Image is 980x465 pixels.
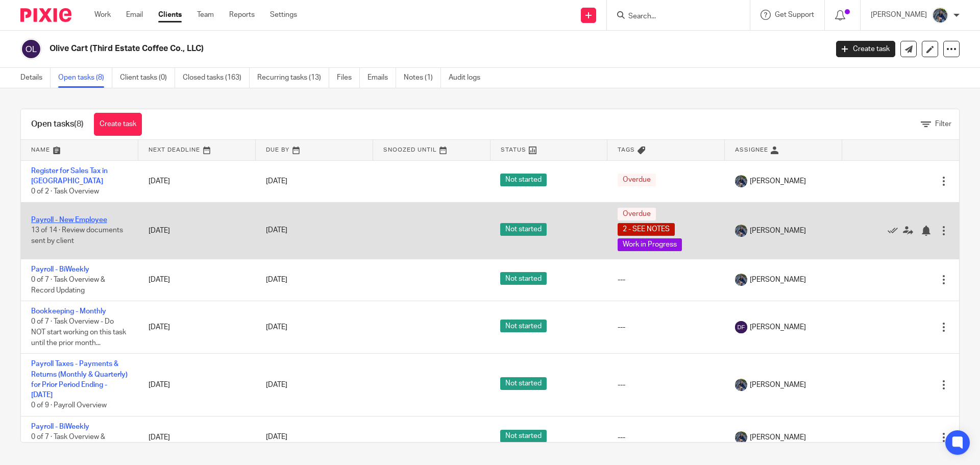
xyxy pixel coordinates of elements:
[126,10,143,20] a: Email
[501,147,526,153] span: Status
[404,68,441,88] a: Notes (1)
[138,202,256,259] td: [DATE]
[31,119,84,130] h1: Open tasks
[935,120,951,128] span: Filter
[266,324,287,331] span: [DATE]
[500,272,547,285] span: Not started
[449,68,488,88] a: Audit logs
[94,10,111,20] a: Work
[138,160,256,202] td: [DATE]
[138,259,256,301] td: [DATE]
[138,354,256,417] td: [DATE]
[750,322,806,332] span: [PERSON_NAME]
[266,434,287,441] span: [DATE]
[618,380,715,390] div: ---
[618,147,635,153] span: Tags
[229,10,255,20] a: Reports
[618,208,656,221] span: Overdue
[266,227,287,234] span: [DATE]
[31,276,105,294] span: 0 of 7 · Task Overview & Record Updating
[20,68,51,88] a: Details
[750,275,806,285] span: [PERSON_NAME]
[618,432,715,443] div: ---
[266,276,287,283] span: [DATE]
[836,41,895,57] a: Create task
[618,238,682,251] span: Work in Progress
[31,188,99,195] span: 0 of 2 · Task Overview
[31,423,89,430] a: Payroll - BiWeekly
[31,227,123,245] span: 13 of 14 · Review documents sent by client
[158,10,182,20] a: Clients
[367,68,396,88] a: Emails
[50,43,667,54] h2: Olive Cart (Third Estate Coffee Co., LLC)
[735,274,747,286] img: 20210918_184149%20(2).jpg
[197,10,214,20] a: Team
[266,178,287,185] span: [DATE]
[183,68,250,88] a: Closed tasks (163)
[750,432,806,443] span: [PERSON_NAME]
[775,11,814,18] span: Get Support
[500,223,547,236] span: Not started
[31,360,128,399] a: Payroll Taxes - Payments & Returns (Monthly & Quarterly) for Prior Period Ending - [DATE]
[31,434,105,452] span: 0 of 7 · Task Overview & Record Updating
[735,225,747,237] img: 20210918_184149%20(2).jpg
[31,216,107,224] a: Payroll - New Employee
[627,12,719,21] input: Search
[138,417,256,458] td: [DATE]
[257,68,329,88] a: Recurring tasks (13)
[383,147,437,153] span: Snoozed Until
[735,175,747,187] img: 20210918_184149%20(2).jpg
[31,308,106,315] a: Bookkeeping - Monthly
[138,301,256,354] td: [DATE]
[750,226,806,236] span: [PERSON_NAME]
[20,8,71,22] img: Pixie
[31,167,108,185] a: Register for Sales Tax in [GEOGRAPHIC_DATA]
[20,38,42,60] img: svg%3E
[871,10,927,20] p: [PERSON_NAME]
[735,379,747,391] img: 20210918_184149%20(2).jpg
[888,225,903,235] a: Mark as done
[94,113,142,136] a: Create task
[750,380,806,390] span: [PERSON_NAME]
[74,120,84,128] span: (8)
[266,381,287,388] span: [DATE]
[735,431,747,444] img: 20210918_184149%20(2).jpg
[337,68,360,88] a: Files
[31,266,89,273] a: Payroll - BiWeekly
[31,319,126,347] span: 0 of 7 · Task Overview - Do NOT start working on this task until the prior month...
[120,68,175,88] a: Client tasks (0)
[618,223,675,236] span: 2 - SEE NOTES
[500,377,547,390] span: Not started
[932,7,948,23] img: 20210918_184149%20(2).jpg
[58,68,112,88] a: Open tasks (8)
[500,430,547,443] span: Not started
[618,174,656,186] span: Overdue
[618,322,715,332] div: ---
[500,174,547,186] span: Not started
[31,402,107,409] span: 0 of 9 · Payroll Overview
[500,320,547,332] span: Not started
[735,321,747,333] img: svg%3E
[750,176,806,186] span: [PERSON_NAME]
[270,10,297,20] a: Settings
[618,275,715,285] div: ---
